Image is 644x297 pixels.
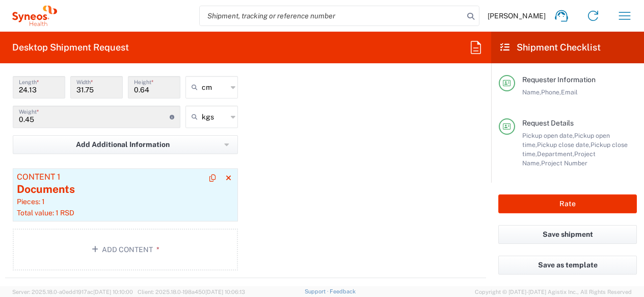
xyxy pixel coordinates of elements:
div: Total value: 1 RSD [17,208,234,217]
span: Pickup open date, [522,132,574,139]
input: Shipment, tracking or reference number [200,6,464,26]
span: Add Additional Information [76,140,170,150]
span: Phone, [541,88,561,96]
span: Email [561,88,578,96]
span: Requester Information [522,76,596,84]
div: Pieces: 1 [17,197,234,206]
span: [DATE] 10:06:13 [205,289,245,295]
span: Server: 2025.18.0-a0edd1917ac [12,289,133,295]
span: Pickup close date, [537,141,591,148]
span: [DATE] 10:10:00 [93,289,133,295]
div: Content 1 [17,172,234,182]
button: Add Content* [13,229,238,270]
a: Feedback [330,288,356,294]
button: Add Additional Information [13,135,238,154]
div: Documents [17,182,234,197]
span: Copyright © [DATE]-[DATE] Agistix Inc., All Rights Reserved [475,287,632,296]
span: Request Details [522,119,574,127]
span: Name, [522,88,541,96]
button: Rate [498,194,637,213]
span: Project Number [541,159,587,167]
button: Save as template [498,256,637,275]
span: Client: 2025.18.0-198a450 [138,289,245,295]
span: Department, [537,150,574,158]
h2: Shipment Checklist [500,41,601,54]
span: [PERSON_NAME] [488,11,546,20]
h2: Desktop Shipment Request [12,41,129,54]
button: Save shipment [498,225,637,244]
a: Support [305,288,330,294]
